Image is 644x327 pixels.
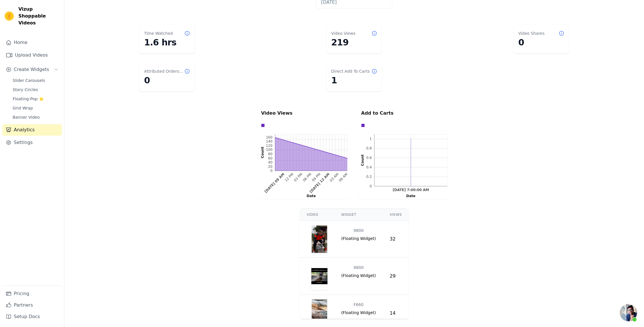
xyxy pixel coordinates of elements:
[266,144,273,148] g: 120
[2,64,62,75] button: Create Widgets
[366,175,372,179] text: 0.2
[341,273,376,278] span: ( Floating Widget )
[13,96,44,102] span: Floating-Pop ⭐
[9,9,14,14] img: logo_orange.svg
[390,310,402,317] div: 14
[354,299,364,310] div: F660
[338,172,349,183] g: Sun Aug 24 2025 06:00:00 GMT+0700 (เวลาอินโดจีน)
[266,139,273,143] text: 140
[13,105,33,111] span: Grid Wrap
[331,30,355,36] dt: Video Views
[306,194,316,198] text: Date
[2,137,62,148] a: Settings
[268,152,273,156] text: 80
[369,137,372,141] text: 1
[309,172,330,194] g: Sun Aug 24 2025 00:00:00 GMT+0700 (เวลาอินโดจีน)
[393,188,429,192] text: [DATE] 7:00:00 AM
[341,310,376,316] span: ( Floating Widget )
[518,30,545,36] dt: Video Shares
[9,15,14,20] img: website_grey.svg
[18,6,60,26] span: Vizup Shoppable Videos
[341,236,376,241] span: ( Floating Widget )
[9,76,62,84] a: Slider Carousels
[390,236,402,243] div: 32
[284,172,294,182] text: 12 PM
[264,172,285,194] g: Sat Aug 23 2025 09:00:00 GMT+0700 (เวลาอินโดจีน)
[9,104,62,112] a: Grid Wrap
[13,114,40,120] span: Banner Video
[2,49,62,61] a: Upload Videos
[2,37,62,48] a: Home
[311,172,321,182] text: 09 PM
[353,225,364,236] div: 9800
[144,68,184,74] dt: Attributed Orders Count
[311,262,327,290] img: video
[300,209,334,221] th: Video
[369,184,372,188] text: 0
[9,113,62,121] a: Banner Video
[393,188,429,192] g: Sat Aug 23 2025 07:00:00 GMT+0700 (เวลาอินโดจีน)
[390,273,402,280] div: 29
[270,169,273,173] text: 0
[366,165,372,169] text: 0.4
[64,34,95,38] div: Keywords by Traffic
[16,9,28,14] div: v 4.0.25
[261,110,347,117] p: Video Views
[13,78,45,83] span: Slider Carousels
[302,172,313,182] text: 06 PM
[329,172,340,183] text: 03 AM
[268,160,273,164] g: 40
[260,147,264,158] text: Count
[361,154,365,166] text: Count
[266,134,275,173] g: left ticks
[311,225,327,253] img: video
[293,172,303,182] g: Sat Aug 23 2025 15:00:00 GMT+0700 (เวลาอินโดจีน)
[58,33,63,38] img: tab_keywords_by_traffic_grey.svg
[144,30,173,36] dt: Time Watched
[620,304,637,321] a: คำแนะนำเมื่อวางเมาส์เหนือปุ่มเปิด
[284,172,294,182] g: Sat Aug 23 2025 12:00:00 GMT+0700 (เวลาอินโดจีน)
[360,122,446,129] div: Data groups
[13,87,38,93] span: Story Circles
[9,95,62,103] a: Floating-Pop ⭐
[260,122,346,129] div: Data groups
[302,172,313,182] g: Sat Aug 23 2025 18:00:00 GMT+0700 (เวลาอินโดจีน)
[2,124,62,136] a: Analytics
[311,299,327,327] img: video
[15,15,63,20] div: Domain: [DOMAIN_NAME]
[266,148,273,152] text: 100
[374,186,447,192] g: bottom ticks
[329,172,340,183] g: Sun Aug 24 2025 03:00:00 GMT+0700 (เวลาอินโดจีน)
[518,37,564,48] dd: 0
[264,171,348,194] g: bottom ticks
[9,86,62,94] a: Story Circles
[331,68,370,74] dt: Direct Add To Carts
[5,11,14,21] img: Vizup
[334,209,383,221] th: Widget
[268,156,273,160] text: 60
[2,288,62,299] a: Pricing
[266,135,273,139] text: 160
[309,172,330,194] text: [DATE] 12 AM
[366,134,374,188] g: left ticks
[366,146,372,150] text: 0.8
[268,165,273,169] text: 20
[353,134,374,188] g: left axis
[331,37,377,48] dd: 219
[383,209,409,221] th: Views
[366,156,372,160] text: 0.6
[264,172,285,194] text: [DATE] 09 AM
[252,134,275,173] g: left axis
[14,66,49,73] span: Create Widgets
[338,172,349,183] text: 06 AM
[353,262,364,273] div: 9800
